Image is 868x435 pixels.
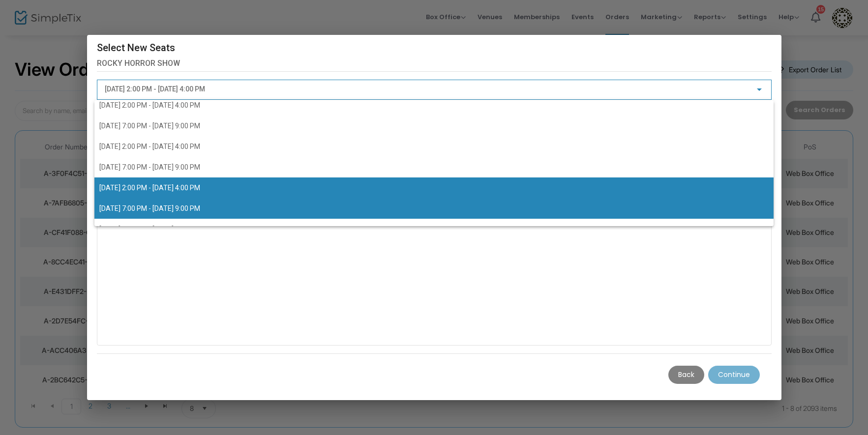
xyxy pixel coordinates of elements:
span: [DATE] 7:00 PM - [DATE] 9:00 PM [99,122,200,130]
span: [DATE] 2:00 PM - [DATE] 4:00 PM [99,143,200,150]
span: [DATE] 2:00 PM - [DATE] 4:00 PM [99,225,200,233]
span: [DATE] 2:00 PM - [DATE] 4:00 PM [99,101,200,109]
span: [DATE] 7:00 PM - [DATE] 9:00 PM [99,163,200,171]
span: [DATE] 7:00 PM - [DATE] 9:00 PM [99,204,200,212]
span: [DATE] 2:00 PM - [DATE] 4:00 PM [99,184,200,192]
